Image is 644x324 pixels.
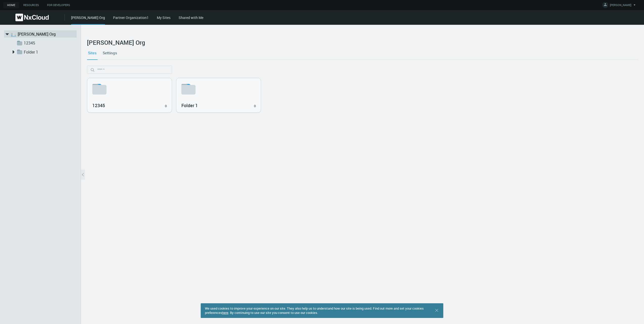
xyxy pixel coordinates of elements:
h2: [PERSON_NAME] Org [87,39,638,46]
a: For Developers [43,2,74,8]
a: My Sites [157,15,170,20]
a: Folder 1 [24,49,74,55]
span: . By continuing to use our site you consent to use our cookies. [228,310,318,315]
a: here [222,310,228,315]
div: [PERSON_NAME] Org [71,15,105,25]
a: Home [3,2,19,8]
nx-search-highlight: 12345 [92,102,105,108]
img: Nx Cloud logo [15,14,49,21]
nx-search-highlight: Folder 1 [181,102,198,108]
a: Sites [87,46,98,60]
span: [PERSON_NAME] [610,3,631,9]
a: Shared with Me [179,15,203,20]
a: Partner Organization1 [113,15,149,20]
div: 0 [165,104,167,109]
div: 0 [254,104,256,109]
span: We used cookies to improve your experience on our site. They also help us to understand how our s... [205,306,424,315]
a: Settings [102,46,118,60]
a: 12345 [24,40,74,46]
a: [PERSON_NAME] Org [18,31,68,37]
a: Resources [19,2,43,8]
